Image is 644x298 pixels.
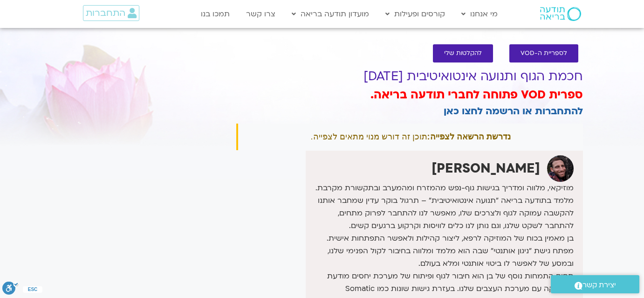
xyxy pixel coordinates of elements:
[236,69,583,83] h1: חכמת הגוף ותנועה אינטואיטיבית [DATE]
[509,44,578,62] a: לספריית ה-VOD
[308,182,574,232] p: מוזיקאי, מלווה ומדריך בגישות גוף-נפש מהמזרח ומהמערב ובתקשורת מקרבת. מלמד בתודעה בריאה ״תנועה אינט...
[551,275,639,293] a: יצירת קשר
[444,104,583,118] a: להתחברות או הרשמה לחצו כאן
[432,159,540,177] strong: [PERSON_NAME]
[427,132,511,141] strong: נדרשת הרשאה לצפייה:
[381,5,450,23] a: קורסים ופעילות
[83,5,139,21] a: התחברות
[241,5,280,23] a: צרו קשר
[457,5,502,23] a: מי אנחנו
[547,155,574,182] img: בן קמינסקי
[540,7,581,21] img: תודעה בריאה
[236,124,583,150] div: תוכן זה דורש מנוי מתאים לצפייה.
[236,87,583,103] h3: ספרית VOD פתוחה לחברי תודעה בריאה.
[196,5,234,23] a: תמכו בנו
[444,50,482,57] span: להקלטות שלי
[582,279,616,291] span: יצירת קשר
[308,232,574,270] p: בן מאמין בכוח של המוזיקה לרפא, ליצור קהילות ולאפשר התפתחות אישית. מפתח גישת ״ניגון אותנטי״ שבה הו...
[433,44,493,62] a: להקלטות שלי
[86,8,125,18] span: התחברות
[287,5,374,23] a: מועדון תודעה בריאה
[521,50,567,57] span: לספריית ה-VOD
